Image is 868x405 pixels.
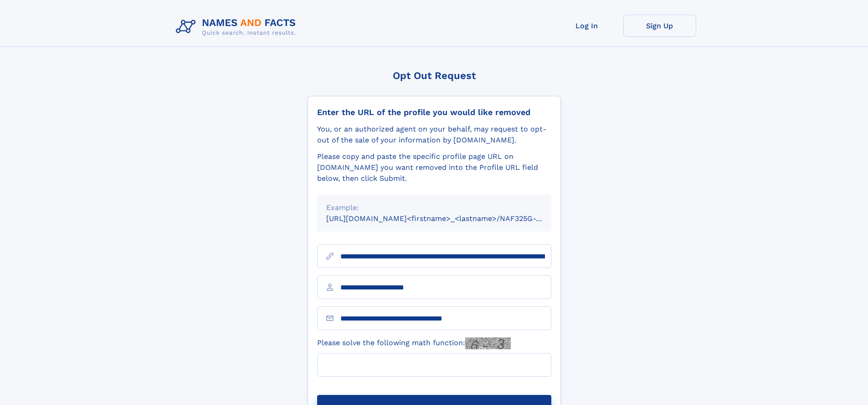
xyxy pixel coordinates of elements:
div: Enter the URL of the profile you would like removed [317,107,551,117]
img: Logo Names and Facts [172,15,303,39]
a: Log In [550,15,623,37]
label: Please solve the following math function: [317,337,511,349]
div: Opt Out Request [308,70,561,81]
a: Sign Up [623,15,696,37]
small: [URL][DOMAIN_NAME]<firstname>_<lastname>/NAF325G-xxxxxxxx [326,214,569,223]
div: You, or an authorized agent on your behalf, may request to opt-out of the sale of your informatio... [317,124,551,146]
div: Please copy and paste the specific profile page URL on [DOMAIN_NAME] you want removed into the Pr... [317,151,551,184]
div: Example: [326,202,542,213]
